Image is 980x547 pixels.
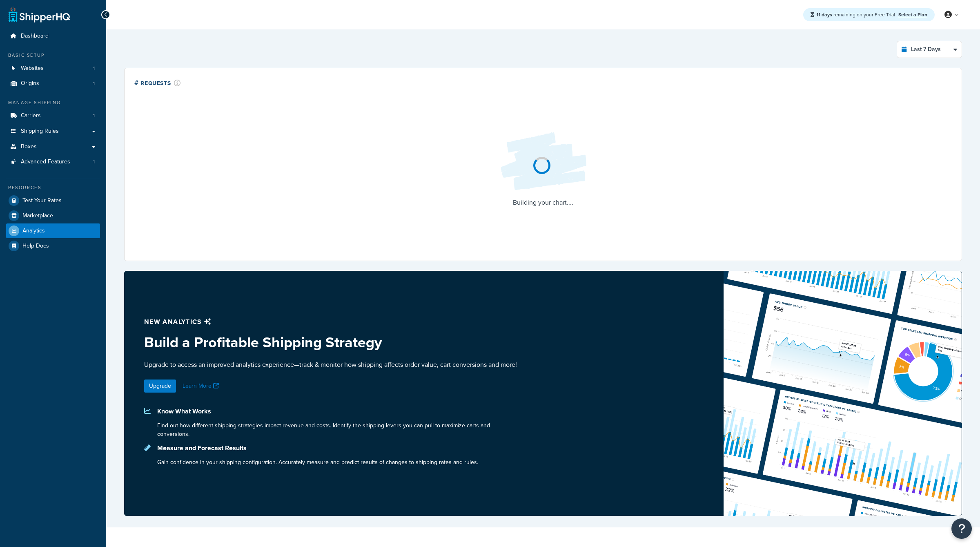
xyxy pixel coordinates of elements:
[21,33,49,40] span: Dashboard
[6,29,100,44] a: Dashboard
[93,65,95,72] span: 1
[22,228,45,234] span: Analytics
[6,124,100,139] a: Shipping Rules
[144,316,523,328] p: New analytics
[21,159,70,165] span: Advanced Features
[22,197,62,204] span: Test Your Rates
[6,139,100,154] a: Boxes
[22,212,53,219] span: Marketplace
[494,197,592,208] p: Building your chart....
[183,382,221,390] a: Learn More
[494,126,592,197] img: Loading...
[6,208,100,223] a: Marketplace
[6,76,100,91] li: Origins
[6,108,100,123] li: Carriers
[134,78,181,87] div: # Requests
[6,154,100,170] a: Advanced Features1
[21,143,37,150] span: Boxes
[157,458,478,467] p: Gain confidence in your shipping configuration. Accurately measure and predict results of changes...
[6,154,100,170] li: Advanced Features
[6,239,100,253] a: Help Docs
[144,360,523,370] p: Upgrade to access an improved analytics experience—track & monitor how shipping affects order val...
[21,128,59,135] span: Shipping Rules
[816,11,832,18] strong: 11 days
[21,112,41,119] span: Carriers
[951,518,972,539] button: Open Resource Center
[157,406,523,417] p: Know What Works
[157,442,478,454] p: Measure and Forecast Results
[6,99,100,106] div: Manage Shipping
[22,243,49,250] span: Help Docs
[6,52,100,59] div: Basic Setup
[6,223,100,238] a: Analytics
[6,193,100,208] a: Test Your Rates
[144,380,176,393] a: Upgrade
[6,76,100,91] a: Origins1
[6,184,100,191] div: Resources
[6,61,100,76] li: Websites
[6,108,100,123] a: Carriers1
[21,80,39,87] span: Origins
[93,112,95,119] span: 1
[21,65,44,72] span: Websites
[93,80,95,87] span: 1
[6,61,100,76] a: Websites1
[816,11,896,18] span: remaining on your Free Trial
[93,159,95,165] span: 1
[144,334,523,351] h3: Build a Profitable Shipping Strategy
[898,11,927,18] a: Select a Plan
[157,421,523,438] p: Find out how different shipping strategies impact revenue and costs. Identify the shipping levers...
